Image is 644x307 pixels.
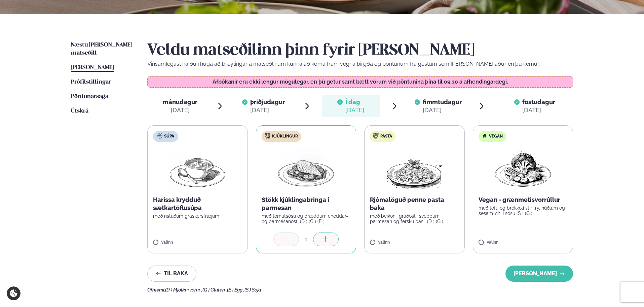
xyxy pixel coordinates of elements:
[370,196,459,212] p: Rjómalöguð penne pasta baka
[482,133,487,139] img: Vegan.svg
[71,64,114,72] a: [PERSON_NAME]
[147,287,573,293] div: Ofnæmi:
[71,78,111,86] a: Prófílstillingar
[163,98,197,105] span: mánudagur
[71,79,111,85] span: Prófílstillingar
[157,133,162,139] img: soup.svg
[265,133,270,139] img: chicken.svg
[202,287,227,293] span: (G ) Glúten ,
[276,147,336,190] img: Chicken-breast.png
[227,287,244,293] span: (E ) Egg ,
[423,98,462,105] span: fimmtudagur
[493,147,553,190] img: Vegan.png
[262,196,351,212] p: Stökk kjúklingabringa í parmesan
[345,98,364,106] span: Í dag
[71,42,132,56] span: Næstu [PERSON_NAME] matseðill
[147,41,573,60] h2: Veldu matseðilinn þinn fyrir [PERSON_NAME]
[7,286,21,300] a: Cookie settings
[385,147,444,190] img: Spagetti.png
[522,106,555,114] div: [DATE]
[71,41,134,57] a: Næstu [PERSON_NAME] matseðill
[380,134,392,139] span: Pasta
[299,236,313,243] div: 1
[345,106,364,114] div: [DATE]
[479,196,568,204] p: Vegan - grænmetisvorrúllur
[250,98,285,105] span: þriðjudagur
[373,133,379,139] img: pasta.svg
[71,65,114,70] span: [PERSON_NAME]
[479,205,568,216] p: með tofu og brokkolí stir fry, núðlum og sesam-chili sósu (S ) (G )
[423,106,462,114] div: [DATE]
[164,134,174,139] span: Súpa
[163,106,197,114] div: [DATE]
[505,266,573,282] button: [PERSON_NAME]
[250,106,285,114] div: [DATE]
[71,107,88,115] a: Útskrá
[153,213,242,219] p: með ristuðum graskersfræjum
[153,196,242,212] p: Harissa krydduð sætkartöflusúpa
[71,94,108,99] span: Pöntunarsaga
[370,213,459,224] p: með beikoni, gráðosti, sveppum, parmesan og fersku basil (D ) (G )
[168,147,227,190] img: Soup.png
[71,93,108,101] a: Pöntunarsaga
[154,79,566,85] p: Afbókanir eru ekki lengur mögulegar, en þú getur samt bætt vörum við pöntunina þína til 09:30 á a...
[262,213,351,224] p: með tómatsósu og bræddum cheddar- og parmesanosti (D ) (G ) (E )
[147,60,573,68] p: Vinsamlegast hafðu í huga að breytingar á matseðlinum kunna að koma fram vegna birgða og pöntunum...
[489,134,503,139] span: Vegan
[71,108,88,114] span: Útskrá
[244,287,261,293] span: (S ) Soja
[147,266,196,282] button: Til baka
[522,98,555,105] span: föstudagur
[165,287,202,293] span: (D ) Mjólkurvörur ,
[272,134,298,139] span: Kjúklingur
